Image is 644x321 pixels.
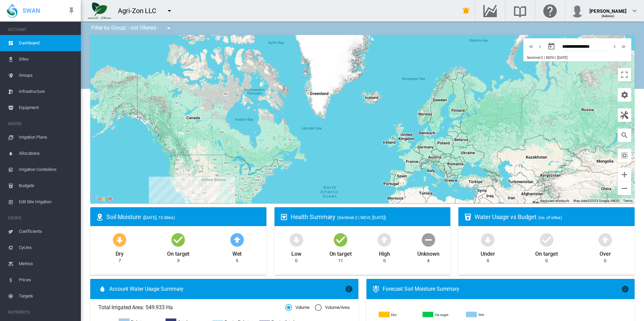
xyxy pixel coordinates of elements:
[542,7,558,15] md-icon: Click here for help
[618,129,631,142] button: icon-magnify
[620,131,629,139] md-icon: icon-magnify
[620,151,629,159] md-icon: icon-select-all
[464,213,472,221] md-icon: icon-cup-water
[379,248,390,258] div: High
[116,248,124,258] div: Dry
[98,304,285,311] span: Total Irrigated Area: 549.933 Ha
[96,213,104,221] md-icon: icon-map-marker-radius
[236,258,238,264] div: 5
[329,248,352,258] div: On target
[19,178,75,194] span: Budgets
[118,6,162,15] div: Agri-Zon LLC
[109,285,345,293] span: Account Water Usage Summary
[67,7,75,15] md-icon: icon-pin
[376,231,392,248] md-icon: icon-arrow-up-bold-circle
[619,42,628,50] button: icon-chevron-double-right
[597,231,613,248] md-icon: icon-arrow-up-bold-circle
[92,194,114,203] a: Open this area in Google Maps (opens a new window)
[631,7,639,15] md-icon: icon-chevron-down
[527,56,554,60] span: Sentinel-2 | NDVI
[618,68,631,81] button: Toggle fullscreen view
[19,51,75,67] span: Sites
[427,258,429,264] div: 4
[527,42,535,50] md-icon: icon-chevron-double-left
[618,88,631,102] button: icon-cog
[19,67,75,83] span: Groups
[86,22,178,35] div: Filter by Group: - not filtered -
[611,42,618,50] md-icon: icon-chevron-right
[512,7,528,15] md-icon: Search the knowledge base
[232,248,242,258] div: Wet
[280,213,288,221] md-icon: icon-heart-box-outline
[19,256,75,272] span: Metrics
[19,35,75,51] span: Dashboard
[7,4,18,18] img: SWAN-Landscape-Logo-Colour-drop.png
[482,7,498,15] md-icon: Go to the Data Hub
[19,194,75,210] span: Edit Site Irrigation
[475,213,629,221] div: Water Usage vs Budget
[19,162,75,178] span: Irrigation Controllers
[535,248,557,258] div: On target
[315,305,350,311] md-radio-button: Volume/Area
[462,7,470,15] md-icon: icon-bell-ring
[165,24,173,32] md-icon: icon-menu-down
[573,199,619,203] span: Map data ©2025 Google, INEGI
[383,258,386,264] div: 0
[19,100,75,116] span: Equipment
[8,24,75,35] span: ACCOUNT
[170,231,186,248] md-icon: icon-checkbox-marked-circle
[610,42,619,50] button: icon-chevron-right
[379,312,417,318] g: Dry
[295,258,297,264] div: 0
[536,42,544,50] button: icon-chevron-left
[423,312,461,318] g: On target
[8,118,75,129] span: WATER
[291,213,445,221] div: Health Summary
[621,285,629,293] md-icon: icon-information
[23,6,40,15] span: SWAN
[229,231,245,248] md-icon: icon-arrow-up-bold-circle
[8,213,75,223] span: CROPS
[589,5,626,12] div: [PERSON_NAME]
[545,40,558,53] button: md-calendar
[332,231,349,248] md-icon: icon-checkbox-marked-circle
[372,285,380,293] md-icon: icon-thermometer-lines
[540,199,569,203] button: Keyboard shortcuts
[604,258,606,264] div: 0
[417,248,439,258] div: Unknown
[177,258,180,264] div: 3
[618,168,631,181] button: Zoom in
[111,231,128,248] md-icon: icon-arrow-down-bold-circle
[481,248,495,258] div: Under
[92,194,114,203] img: Google
[288,231,304,248] md-icon: icon-arrow-down-bold-circle
[487,258,489,264] div: 0
[119,258,121,264] div: 7
[19,129,75,145] span: Irrigation Plans
[383,285,621,293] div: Forecast Soil Moisture Summary
[600,248,611,258] div: Over
[167,248,189,258] div: On target
[19,288,75,304] span: Targets
[539,231,555,248] md-icon: icon-checkbox-marked-circle
[338,258,343,264] div: 11
[536,42,544,50] md-icon: icon-chevron-left
[143,215,175,220] span: ([DATE], 15 Sites)
[620,42,627,50] md-icon: icon-chevron-double-right
[555,56,567,60] span: | [DATE]
[291,248,301,258] div: Low
[466,312,505,318] g: Wet
[538,215,562,220] span: (no. of sites)
[459,4,473,17] button: icon-bell-ring
[620,91,629,99] md-icon: icon-cog
[480,231,496,248] md-icon: icon-arrow-down-bold-circle
[88,2,111,19] img: 7FicoSLW9yRjj7F2+0uvjPufP+ga39vogPu+G1+wvBtcm3fNv859aGr42DJ5pXiEAAAAAAAAAAAAAAAAAAAAAAAAAAAAAAAAA...
[165,7,173,15] md-icon: icon-menu-down
[618,182,631,195] button: Zoom out
[19,240,75,256] span: Cycles
[285,305,310,311] md-radio-button: Volume
[545,258,548,264] div: 0
[527,42,536,50] button: icon-chevron-double-left
[106,213,261,221] div: Soil Moisture
[618,149,631,162] button: icon-select-all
